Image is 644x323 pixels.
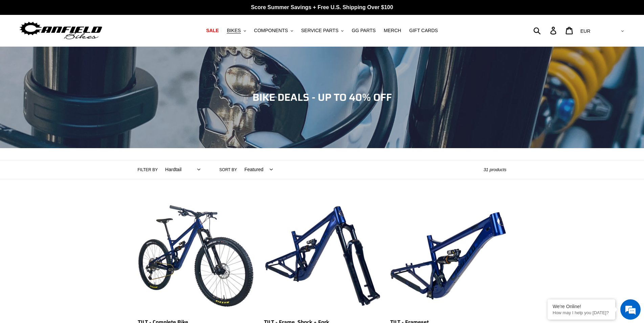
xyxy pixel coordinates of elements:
button: COMPONENTS [251,26,296,35]
button: BIKES [223,26,249,35]
label: Filter by [138,167,158,173]
span: GIFT CARDS [409,28,438,33]
img: Canfield Bikes [19,20,103,41]
span: 31 products [484,167,507,172]
textarea: Type your message and hit 'Enter' [3,185,129,208]
a: SALE [203,26,222,35]
a: GG PARTS [348,26,379,35]
p: How may I help you today? [553,310,610,315]
button: SERVICE PARTS [298,26,347,35]
div: Navigation go back [7,37,18,47]
span: MERCH [384,28,401,33]
a: MERCH [380,26,404,35]
div: Chat with us now [45,38,124,47]
div: We're Online! [553,304,610,309]
span: We're online! [39,85,93,154]
span: COMPONENTS [254,28,288,33]
span: SALE [206,28,219,33]
input: Search [537,23,554,38]
span: BIKE DEALS - UP TO 40% OFF [252,89,392,105]
label: Sort by [219,167,237,173]
span: BIKES [227,28,241,33]
img: d_696896380_company_1647369064580_696896380 [22,34,39,51]
div: Minimize live chat window [111,3,127,20]
a: GIFT CARDS [406,26,441,35]
span: GG PARTS [352,28,376,33]
span: SERVICE PARTS [301,28,338,33]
